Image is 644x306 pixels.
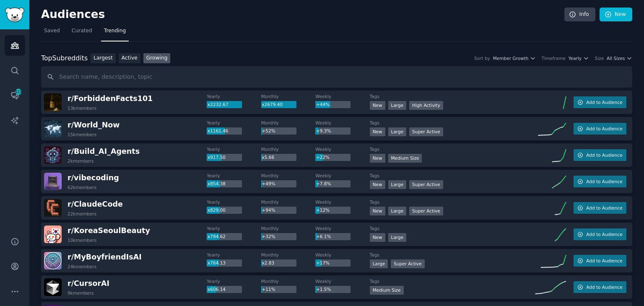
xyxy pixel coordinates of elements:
dt: Weekly [315,226,369,231]
span: x1161.46 [208,128,229,133]
div: Super Active [391,259,425,268]
a: 322 [5,85,25,106]
h2: Audiences [41,8,564,21]
button: Add to Audience [574,281,626,293]
div: 13k members [68,105,96,111]
span: r/ World_Now [68,121,119,129]
span: x764.13 [208,260,226,265]
span: Yearly [569,55,582,61]
button: All Sizes [607,55,632,61]
dt: Yearly [207,173,261,179]
dt: Tags [370,278,532,284]
span: Add to Audience [586,258,622,264]
span: +94% [262,207,275,213]
img: World_Now [44,120,62,137]
span: r/ ForbiddenFacts101 [68,94,153,103]
dt: Yearly [207,278,261,284]
dt: Yearly [207,146,261,152]
span: Add to Audience [586,231,622,237]
span: Member Growth [493,55,529,61]
a: Info [564,8,595,22]
div: Medium Size [370,286,404,295]
a: Trending [101,24,129,41]
span: +9.3% [316,128,331,133]
span: +22% [316,155,330,160]
div: Large [388,101,407,110]
span: x854.38 [208,181,226,186]
span: +49% [262,181,275,186]
button: Add to Audience [574,96,626,108]
dt: Weekly [315,146,369,152]
button: Add to Audience [574,202,626,214]
dt: Monthly [261,93,315,99]
div: 22k members [68,211,96,217]
span: x606.14 [208,287,226,292]
span: r/ KoreaSeoulBeauty [68,226,150,235]
span: x2.83 [262,260,275,265]
div: Super Active [409,207,443,215]
img: MyBoyfriendIsAI [44,252,62,270]
span: Add to Audience [586,284,622,290]
img: Build_AI_Agents [44,146,62,164]
div: Large [370,259,388,268]
span: +6.1% [316,234,331,239]
dt: Monthly [261,146,315,152]
dt: Tags [370,173,532,179]
button: Add to Audience [574,149,626,161]
div: 15k members [68,132,96,137]
div: New [370,207,385,215]
button: Add to Audience [574,228,626,240]
dt: Yearly [207,120,261,126]
dt: Weekly [315,199,369,205]
div: New [370,180,385,189]
span: x917.50 [208,155,226,160]
dt: Monthly [261,120,315,126]
a: Saved [41,24,63,41]
span: Add to Audience [586,99,622,105]
span: r/ vibecoding [68,174,119,182]
button: Add to Audience [574,176,626,187]
button: Add to Audience [574,255,626,267]
div: Super Active [409,180,443,189]
dt: Monthly [261,199,315,205]
span: r/ Build_AI_Agents [68,147,140,156]
div: Size [595,55,604,61]
div: Top Subreddits [41,53,88,64]
span: r/ MyBoyfriendIsAI [68,253,142,261]
dt: Tags [370,120,532,126]
img: KoreaSeoulBeauty [44,226,62,243]
span: Add to Audience [586,126,622,132]
a: New [600,8,632,22]
img: CursorAI [44,278,62,296]
dt: Tags [370,199,532,205]
div: 10k members [68,237,96,243]
button: Add to Audience [574,123,626,135]
div: 2k members [68,158,94,164]
span: Add to Audience [586,179,622,184]
span: +44% [316,102,330,107]
div: Medium Size [388,154,422,163]
a: Largest [91,53,116,64]
span: +52% [262,128,275,133]
span: Add to Audience [586,205,622,211]
span: +7.8% [316,181,331,186]
dt: Weekly [315,252,369,258]
div: 62k members [68,184,96,190]
div: New [370,101,385,110]
dt: Monthly [261,252,315,258]
span: +17% [316,260,330,265]
a: Active [119,53,140,64]
span: +1.5% [316,287,331,292]
div: Large [388,233,407,242]
span: Trending [104,27,126,35]
dt: Weekly [315,93,369,99]
span: +11% [262,287,275,292]
span: r/ ClaudeCode [68,200,123,208]
dt: Tags [370,226,532,231]
button: Yearly [569,55,589,61]
span: Add to Audience [586,152,622,158]
a: Curated [69,24,95,41]
span: 322 [15,89,22,95]
span: Saved [44,27,60,35]
span: x5.66 [262,155,275,160]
